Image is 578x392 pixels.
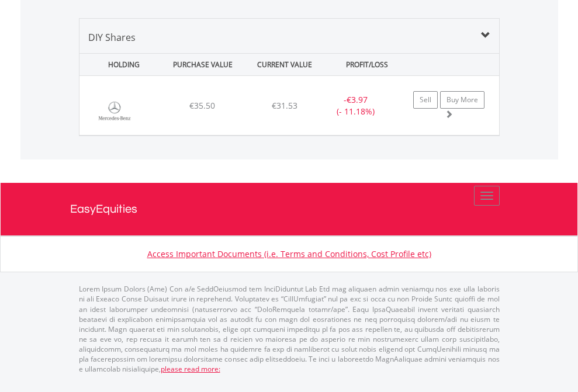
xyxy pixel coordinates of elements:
[88,31,136,44] span: DIY Shares
[189,100,215,111] span: €35.50
[161,364,220,374] a: please read more:
[272,100,297,111] span: €31.53
[147,248,431,259] a: Access Important Documents (i.e. Terms and Conditions, Cost Profile etc)
[347,94,368,105] span: €3.97
[79,284,500,374] p: Lorem Ipsum Dolors (Ame) Con a/e SeddOeiusmod tem InciDiduntut Lab Etd mag aliquaen admin veniamq...
[85,91,144,132] img: EQU.DE.MBG.png
[81,54,160,75] div: HOLDING
[413,91,438,109] a: Sell
[319,94,392,117] div: - (- 11.18%)
[163,54,243,75] div: PURCHASE VALUE
[245,54,324,75] div: CURRENT VALUE
[440,91,484,109] a: Buy More
[327,54,407,75] div: PROFIT/LOSS
[70,183,508,235] a: EasyEquities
